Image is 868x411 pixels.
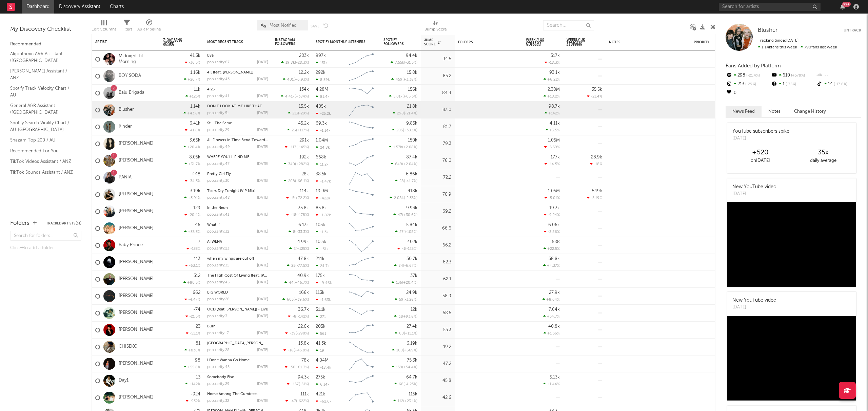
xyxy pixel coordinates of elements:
[316,172,327,176] div: 38.5k
[10,136,75,144] a: Shazam Top 200 / AU
[592,189,602,193] div: 549k
[726,106,762,117] button: News Feed
[119,344,138,350] a: CHISEKO
[406,53,417,58] div: 94.4k
[391,60,417,65] div: ( )
[10,169,75,176] a: TikTok Sounds Assistant / ANZ
[295,78,308,82] span: +6.93 %
[207,172,268,176] div: Pretty Girl Fly
[288,111,309,115] div: ( )
[299,112,308,115] span: -29 %
[296,179,308,183] span: -66.1 %
[404,129,416,132] span: +38.1 %
[292,112,298,115] span: 213
[257,78,268,81] div: [DATE]
[316,145,330,150] div: 24.8k
[726,71,771,80] div: 298
[543,20,594,30] input: Search...
[207,40,258,44] div: Most Recent Track
[10,244,81,252] div: Click to add a folder.
[383,38,407,46] div: Spotify Followers
[287,128,309,132] div: ( )
[299,155,309,159] div: 192k
[207,196,230,200] div: popularity: 48
[311,24,319,28] button: Save
[424,38,441,46] div: Jump Score
[316,121,327,126] div: 69.3k
[390,196,417,200] div: ( )
[816,71,861,80] div: --
[408,87,417,92] div: 156k
[408,138,417,143] div: 150k
[323,22,329,28] button: Undo the changes to the current view.
[119,124,132,130] a: Kinder
[257,179,268,183] div: [DATE]
[346,102,377,118] svg: Chart title
[346,169,377,186] svg: Chart title
[184,196,200,200] div: +3.91 %
[185,94,200,99] div: +123 %
[193,206,200,210] div: 129
[10,85,75,99] a: Spotify Track Velocity Chart / AU
[397,112,404,115] span: 298
[544,94,560,99] div: +18.2 %
[192,172,200,176] div: 448
[10,231,81,241] input: Search for folders...
[295,196,308,200] span: +72.2 %
[744,83,756,86] span: -29 %
[729,149,792,157] div: +520
[545,162,560,166] div: -14.5 %
[190,138,200,143] div: 3.65k
[275,38,299,46] div: Instagram Followers
[406,172,417,176] div: 6.86k
[257,162,268,166] div: [DATE]
[393,111,417,115] div: ( )
[207,155,249,159] a: WHERE YOU'LL FIND ME
[119,327,154,333] a: [PERSON_NAME]
[288,163,295,166] span: 340
[316,61,328,65] div: 131k
[406,121,417,126] div: 9.85k
[207,71,268,74] div: 4K (feat. Dean Brady)
[207,189,268,193] div: Tears Dry Tonight (VIP Mix)
[288,179,295,183] span: 208
[548,189,560,193] div: 1.05M
[762,106,787,117] button: Notes
[316,40,367,44] div: Spotify Monthly Listeners
[424,89,451,97] div: 84.9
[207,111,229,115] div: popularity: 51
[207,274,291,278] a: The High Cost Of Living (feat. [PERSON_NAME])
[406,155,417,159] div: 87.4k
[207,78,230,81] div: popularity: 43
[316,189,328,193] div: 19.9M
[545,60,560,65] div: -18.3 %
[591,155,602,159] div: 28.9k
[550,121,560,126] div: 4.11k
[284,179,309,183] div: ( )
[119,209,154,214] a: [PERSON_NAME]
[316,94,330,99] div: 81.4k
[408,189,417,193] div: 418k
[207,206,268,210] div: In the Neon
[10,50,75,64] a: Algorithmic A&R Assistant ([GEOGRAPHIC_DATA])
[299,53,309,58] div: 283k
[545,111,560,115] div: +142 %
[207,128,230,132] div: popularity: 29
[790,74,805,78] span: +578 %
[185,179,200,183] div: -34.3 %
[183,111,200,115] div: +43.8 %
[549,104,560,109] div: 98.7k
[405,196,416,200] span: -2.35 %
[119,259,154,265] a: [PERSON_NAME]
[694,40,721,44] div: Priority
[92,25,116,34] div: Edit Columns
[207,223,220,227] a: What If
[771,71,816,80] div: 610
[316,111,331,116] div: -25.2k
[190,70,200,75] div: 1.16k
[207,122,268,125] div: Still The Same
[424,55,451,63] div: 94.5
[119,158,154,164] a: [PERSON_NAME]
[184,213,200,217] div: -20.4 %
[316,78,330,82] div: 8.39k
